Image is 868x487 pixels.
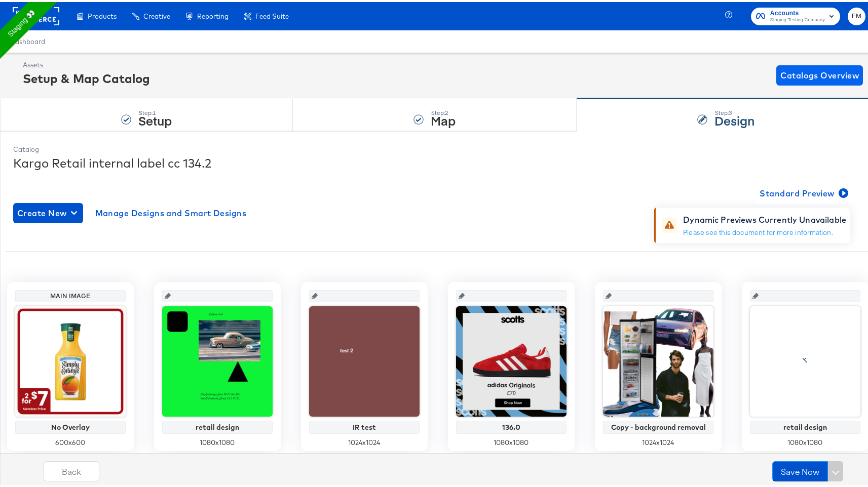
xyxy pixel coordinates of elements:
[139,107,172,114] div: Step: 1
[770,14,825,22] span: Staging Testing Company
[776,63,863,84] button: Catalogs Overview
[309,436,420,445] div: 1024 x 1024
[139,110,172,127] strong: Setup
[95,204,247,218] span: Manage Designs and Smart Designs
[143,10,170,18] span: Creative
[88,10,117,18] span: Products
[715,107,755,114] div: Step: 3
[431,107,456,114] div: Step: 2
[10,35,45,44] a: Dashboard
[44,459,99,479] button: Back
[683,212,846,224] div: Dynamic Previews Currently Unavailable
[603,436,713,445] div: 1024 x 1024
[23,58,150,68] div: Assets
[18,421,123,429] div: No Overlay
[852,9,861,20] span: FM
[15,436,126,445] div: 600 x 600
[255,10,289,18] span: Feed Suite
[752,421,858,429] div: retail design
[23,68,150,85] div: Setup & Map Catalog
[459,421,564,429] div: 136.0
[750,436,860,445] div: 1080 x 1080
[18,290,123,298] div: Main Image
[606,421,711,429] div: Copy - background removal
[772,459,828,479] button: Save Now
[780,66,859,80] span: Catalogs Overview
[770,6,825,17] span: Accounts
[715,110,755,127] strong: Design
[683,226,833,235] a: Please see this document for more information.
[751,6,840,23] button: AccountsStaging Testing Company
[431,110,456,127] strong: Map
[312,421,417,429] div: IR test
[13,201,83,221] button: Create New
[756,181,850,201] button: Standard Preview
[760,184,846,198] span: Standard Preview
[17,204,79,218] span: Create New
[197,10,229,18] span: Reporting
[456,436,567,445] div: 1080 x 1080
[165,421,270,429] div: retail design
[848,6,865,23] button: FM
[162,436,273,445] div: 1080 x 1080
[91,201,251,221] button: Manage Designs and Smart Designs
[13,143,862,152] div: Catalog
[13,152,862,170] div: Kargo Retail internal label cc 134.2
